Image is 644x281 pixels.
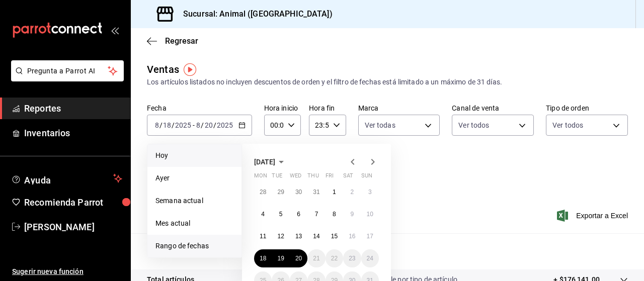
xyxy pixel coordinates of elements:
button: August 24, 2025 [361,249,379,267]
input: -- [196,121,201,129]
label: Fecha [147,105,252,112]
div: Los artículos listados no incluyen descuentos de orden y el filtro de fechas está limitado a un m... [147,77,628,87]
span: Mes actual [155,218,233,229]
abbr: July 31, 2025 [313,189,319,196]
span: Reportes [24,102,122,115]
span: Exportar a Excel [559,210,628,222]
abbr: July 30, 2025 [295,189,302,196]
abbr: Thursday [307,172,318,183]
button: August 19, 2025 [272,249,289,267]
abbr: August 9, 2025 [350,211,354,218]
abbr: August 15, 2025 [331,233,338,240]
abbr: August 5, 2025 [279,211,283,218]
span: Regresar [165,36,198,46]
button: August 18, 2025 [254,249,272,267]
abbr: August 10, 2025 [367,211,373,218]
span: Pregunta a Parrot AI [27,66,108,76]
abbr: August 2, 2025 [350,189,354,196]
input: ---- [216,121,233,129]
button: Pregunta a Parrot AI [11,60,124,81]
button: August 6, 2025 [290,205,307,223]
abbr: August 14, 2025 [313,233,319,240]
abbr: August 16, 2025 [349,233,355,240]
button: August 15, 2025 [326,227,343,245]
button: July 30, 2025 [290,183,307,201]
abbr: Friday [326,172,334,183]
span: Ver todos [458,120,489,130]
abbr: August 7, 2025 [315,211,318,218]
button: [DATE] [254,156,287,168]
abbr: August 22, 2025 [331,255,338,262]
abbr: Wednesday [290,172,301,183]
span: / [159,121,163,129]
button: August 1, 2025 [326,183,343,201]
span: Ver todas [365,120,395,130]
abbr: August 12, 2025 [277,233,284,240]
input: -- [163,121,172,129]
span: Rango de fechas [155,241,233,251]
span: / [201,121,204,129]
button: July 28, 2025 [254,183,272,201]
abbr: Tuesday [272,172,282,183]
button: August 17, 2025 [361,227,379,245]
button: August 3, 2025 [361,183,379,201]
label: Canal de venta [452,105,534,112]
abbr: August 19, 2025 [277,255,284,262]
abbr: August 8, 2025 [333,211,336,218]
button: August 11, 2025 [254,227,272,245]
span: Ayuda [24,172,109,184]
span: Semana actual [155,196,233,206]
abbr: August 17, 2025 [367,233,373,240]
abbr: August 1, 2025 [333,189,336,196]
abbr: August 3, 2025 [368,189,372,196]
abbr: August 11, 2025 [260,233,266,240]
abbr: August 24, 2025 [367,255,373,262]
label: Hora fin [309,105,346,112]
button: August 10, 2025 [361,205,379,223]
button: August 9, 2025 [343,205,361,223]
abbr: July 29, 2025 [277,189,284,196]
span: [DATE] [254,158,275,166]
button: August 22, 2025 [326,249,343,267]
abbr: Saturday [343,172,353,183]
span: Recomienda Parrot [24,196,122,209]
button: August 14, 2025 [307,227,325,245]
abbr: August 13, 2025 [295,233,302,240]
button: July 29, 2025 [272,183,289,201]
button: August 8, 2025 [326,205,343,223]
button: August 20, 2025 [290,249,307,267]
button: August 21, 2025 [307,249,325,267]
div: Ventas [147,62,179,77]
button: August 2, 2025 [343,183,361,201]
span: Ayer [155,173,233,183]
button: August 7, 2025 [307,205,325,223]
a: Pregunta a Parrot AI [7,73,124,83]
label: Tipo de orden [546,105,628,112]
span: - [193,121,195,129]
button: August 13, 2025 [290,227,307,245]
abbr: July 28, 2025 [260,189,266,196]
abbr: Monday [254,172,267,183]
abbr: August 23, 2025 [349,255,355,262]
abbr: August 21, 2025 [313,255,319,262]
label: Hora inicio [264,105,301,112]
span: Hoy [155,150,233,161]
abbr: August 18, 2025 [260,255,266,262]
span: Sugerir nueva función [12,266,122,277]
abbr: Sunday [361,172,372,183]
h3: Sucursal: Animal ([GEOGRAPHIC_DATA]) [175,8,333,20]
input: -- [154,121,159,129]
button: August 12, 2025 [272,227,289,245]
button: August 16, 2025 [343,227,361,245]
input: ---- [175,121,192,129]
span: [PERSON_NAME] [24,220,122,234]
label: Marca [358,105,440,112]
button: August 5, 2025 [272,205,289,223]
span: Ver todos [552,120,583,130]
abbr: August 4, 2025 [261,211,265,218]
abbr: August 20, 2025 [295,255,302,262]
abbr: August 6, 2025 [297,211,300,218]
img: Tooltip marker [184,63,196,76]
span: Inventarios [24,126,122,140]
